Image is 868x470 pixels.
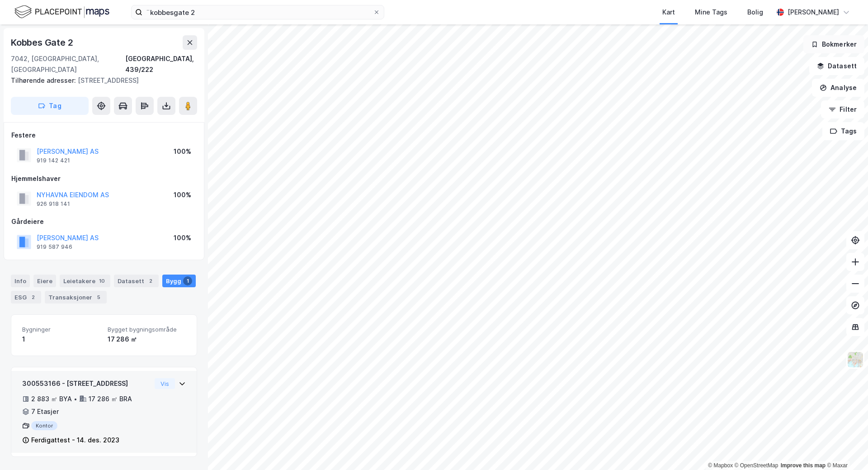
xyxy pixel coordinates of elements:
span: Bygget bygningsområde [108,326,186,333]
div: Ferdigattest - 14. des. 2023 [31,435,119,446]
div: 17 286 ㎡ BRA [89,394,132,404]
div: 7042, [GEOGRAPHIC_DATA], [GEOGRAPHIC_DATA] [11,53,125,75]
div: 919 142 421 [37,157,70,164]
div: Transaksjoner [45,291,107,304]
a: Improve this map [781,462,826,469]
div: [GEOGRAPHIC_DATA], 439/222 [125,53,197,75]
div: Kart [662,7,675,18]
button: Bokmerker [803,35,864,53]
img: logo.f888ab2527a4732fd821a326f86c7f29.svg [14,4,109,20]
div: Bygg [162,275,196,287]
div: 5 [94,293,103,302]
div: Kontrollprogram for chat [823,427,868,470]
div: 100% [174,190,191,200]
button: Tags [822,122,864,140]
a: OpenStreetMap [735,462,778,469]
button: Filter [821,100,864,119]
iframe: Chat Widget [823,427,868,470]
span: Tilhørende adresser: [11,76,78,84]
div: 1 [22,334,100,345]
div: 100% [174,233,191,243]
div: 2 [28,293,38,302]
div: Info [11,275,30,287]
div: Kobbes Gate 2 [11,35,75,50]
button: Tag [11,97,89,115]
a: Mapbox [708,462,733,469]
input: Søk på adresse, matrikkel, gårdeiere, leietakere eller personer [142,5,373,19]
div: 2 [146,276,155,285]
div: 10 [97,276,107,285]
img: Z [847,351,864,368]
div: ESG [11,291,41,304]
span: Bygninger [22,326,100,333]
div: 300553166 - [STREET_ADDRESS] [22,378,151,389]
div: Festere [11,130,197,141]
div: 100% [174,146,191,157]
button: Analyse [812,79,864,97]
div: 926 918 141 [37,200,70,208]
div: [PERSON_NAME] [788,7,839,18]
div: [STREET_ADDRESS] [11,75,190,86]
div: 1 [183,276,192,285]
div: 919 587 946 [37,243,72,251]
div: Datasett [114,275,159,287]
div: 2 883 ㎡ BYA [31,394,72,404]
div: 7 Etasjer [31,406,59,417]
div: 17 286 ㎡ [108,334,186,345]
button: Vis [155,378,175,389]
div: Hjemmelshaver [11,173,197,184]
div: Bolig [747,7,763,18]
button: Datasett [809,57,864,75]
div: Mine Tags [695,7,727,18]
div: • [74,395,77,403]
div: Eiere [33,275,56,287]
div: Gårdeiere [11,216,197,227]
div: Leietakere [60,275,110,287]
